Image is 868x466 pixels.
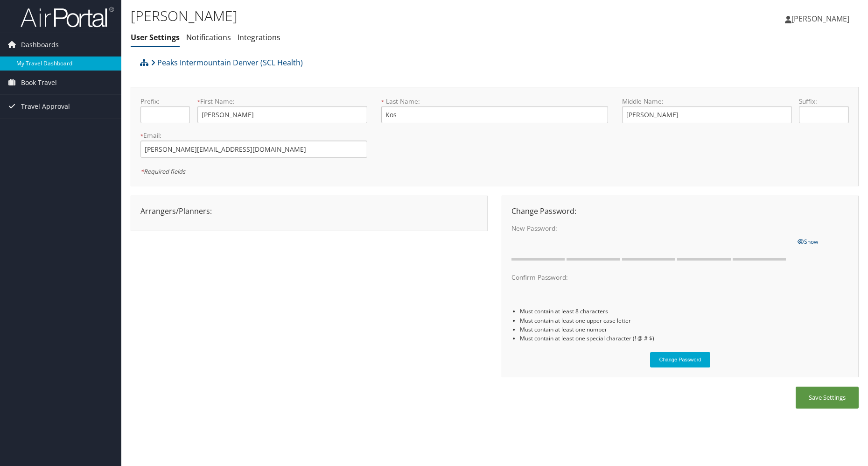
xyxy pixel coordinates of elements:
em: Required fields [140,167,185,176]
span: [PERSON_NAME] [791,14,849,24]
label: Last Name: [381,97,608,106]
label: Suffix: [799,97,848,106]
div: Change Password: [504,205,856,217]
span: Book Travel [21,71,57,94]
img: airportal-logo.png [21,6,114,28]
a: Show [798,236,818,246]
label: New Password: [511,224,790,233]
label: Middle Name: [622,97,792,106]
span: Travel Approval [21,95,70,118]
button: Change Password [650,352,711,367]
label: Email: [140,131,367,140]
a: [PERSON_NAME] [785,5,859,33]
a: Notifications [186,32,231,42]
label: Confirm Password: [511,273,790,282]
a: Peaks Intermountain Denver (SCL Health) [151,53,303,72]
div: Arrangers/Planners: [133,205,485,217]
label: First Name: [197,97,367,106]
button: Save Settings [796,387,859,409]
li: Must contain at least one special character (! @ # $) [520,334,849,343]
a: User Settings [131,32,180,42]
li: Must contain at least one upper case letter [520,316,849,325]
label: Prefix: [140,97,190,106]
a: Integrations [238,32,280,42]
li: Must contain at least one number [520,325,849,334]
li: Must contain at least 8 characters [520,307,849,316]
span: Show [798,238,818,246]
h1: [PERSON_NAME] [131,6,616,26]
span: Dashboards [21,33,59,56]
